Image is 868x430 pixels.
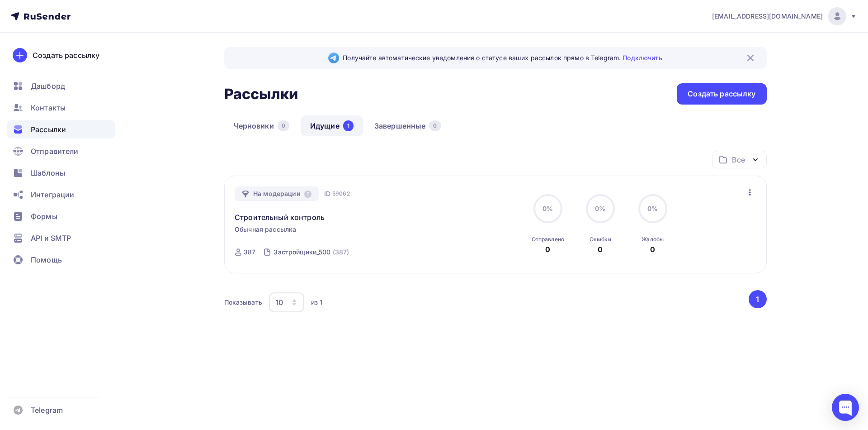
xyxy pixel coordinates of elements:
[688,89,755,99] div: Создать рассылку
[590,236,611,243] div: Ошибки
[749,290,767,308] button: Go to page 1
[365,115,451,136] a: Завершенные0
[712,151,767,168] button: Все
[274,248,330,257] div: Застройщики_500
[7,120,115,139] a: Рассылки
[33,50,99,61] div: Создать рассылку
[343,53,662,62] span: Получайте автоматические уведомления о статусе ваших рассылок прямо в Telegram.
[712,12,823,21] span: [EMAIL_ADDRESS][DOMAIN_NAME]
[623,54,662,62] a: Подключить
[31,189,74,200] span: Интеграции
[301,115,363,136] a: Идущие1
[31,81,65,91] span: Дашборд
[712,7,857,25] a: [EMAIL_ADDRESS][DOMAIN_NAME]
[31,254,62,265] span: Помощь
[31,124,66,135] span: Рассылки
[224,85,298,103] h2: Рассылки
[273,245,350,259] a: Застройщики_500 (387)
[545,244,550,255] div: 0
[343,120,354,131] div: 1
[650,244,655,255] div: 0
[7,207,115,225] a: Формы
[429,120,441,131] div: 0
[324,189,330,198] span: ID
[224,115,299,136] a: Черновики0
[332,189,350,198] span: 59062
[7,164,115,182] a: Шаблоны
[311,298,323,307] div: из 1
[647,205,658,212] span: 0%
[328,53,339,63] img: Telegram
[642,236,664,243] div: Жалобы
[275,297,283,308] div: 10
[31,233,71,244] span: API и SMTP
[732,154,745,165] div: Все
[7,77,115,95] a: Дашборд
[235,225,296,234] span: Обычная рассылка
[31,102,66,113] span: Контакты
[235,212,325,223] a: Строительный контроль
[542,205,553,212] span: 0%
[333,248,349,257] div: (387)
[269,292,305,313] button: 10
[598,244,603,255] div: 0
[244,248,255,257] div: 387
[235,186,319,201] div: На модерации
[31,146,79,157] span: Отправители
[31,167,65,178] span: Шаблоны
[278,120,289,131] div: 0
[595,205,605,212] span: 0%
[532,236,564,243] div: Отправлено
[7,142,115,160] a: Отправители
[31,405,63,416] span: Telegram
[7,99,115,117] a: Контакты
[31,211,57,222] span: Формы
[224,298,262,307] div: Показывать
[747,290,767,308] ul: Pagination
